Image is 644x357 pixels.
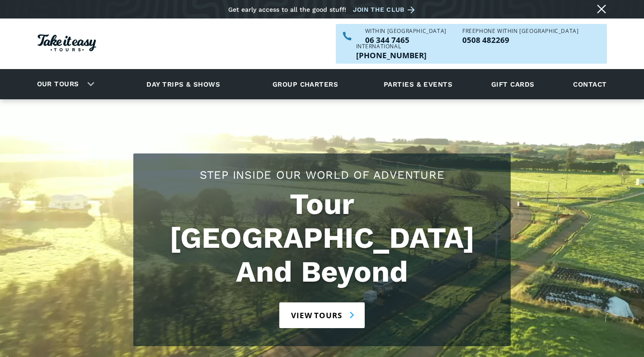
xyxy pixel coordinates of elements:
a: Call us within NZ on 063447465 [365,36,447,44]
a: Homepage [38,30,96,58]
h2: Step Inside Our World Of Adventure [142,167,502,183]
div: International [356,44,427,49]
p: 06 344 7465 [365,36,447,44]
a: Our tours [30,74,86,95]
div: Our tours [26,72,102,97]
div: Get early access to all the good stuff! [228,6,346,13]
a: Day trips & shows [135,72,231,97]
div: WITHIN [GEOGRAPHIC_DATA] [365,28,447,34]
p: [PHONE_NUMBER] [356,51,427,59]
a: View tours [279,302,365,328]
a: Call us outside of NZ on +6463447465 [356,51,427,59]
a: Gift cards [487,72,539,97]
p: 0508 482269 [462,36,578,44]
img: Take it easy Tours logo [38,34,96,51]
h1: Tour [GEOGRAPHIC_DATA] And Beyond [142,187,502,289]
a: Group charters [261,72,349,97]
div: Freephone WITHIN [GEOGRAPHIC_DATA] [462,28,578,34]
a: Join the club [353,4,418,15]
a: Call us freephone within NZ on 0508482269 [462,36,578,44]
a: Parties & events [379,72,457,97]
a: Contact [569,72,611,97]
a: Close message [594,2,609,16]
